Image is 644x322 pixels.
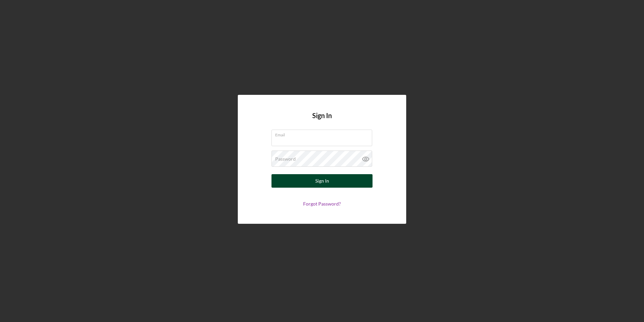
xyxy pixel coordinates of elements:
a: Forgot Password? [303,201,341,207]
button: Sign In [271,174,373,188]
h4: Sign In [312,112,332,130]
div: Sign In [315,174,329,188]
label: Password [275,156,296,162]
label: Email [275,130,372,137]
